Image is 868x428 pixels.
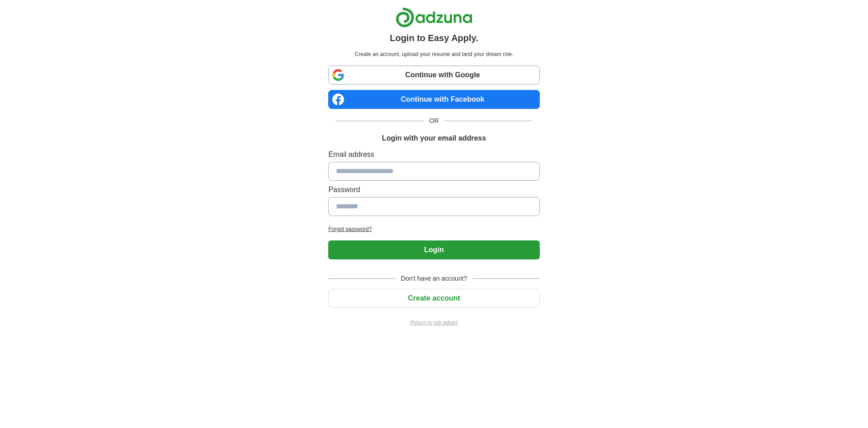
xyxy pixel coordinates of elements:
[328,225,539,233] a: Forgot password?
[328,66,539,85] a: Continue with Google
[328,149,539,160] label: Email address
[330,50,538,58] p: Create an account, upload your resume and land your dream role.
[382,133,486,144] h1: Login with your email address
[328,289,539,308] button: Create account
[396,7,472,28] img: Adzuna logo
[328,90,539,109] a: Continue with Facebook
[328,294,539,302] a: Create account
[424,116,444,126] span: OR
[328,184,539,195] label: Password
[328,319,539,327] a: Return to job advert
[390,31,478,45] h1: Login to Easy Apply.
[396,274,473,283] span: Don't have an account?
[328,240,539,259] button: Login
